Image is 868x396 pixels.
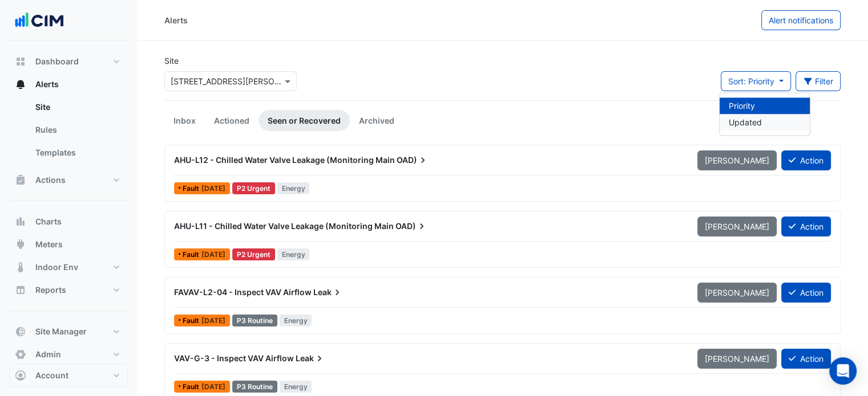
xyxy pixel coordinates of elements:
div: P2 Urgent [232,248,275,260]
span: Dashboard [35,56,79,67]
li: Priority [720,97,810,114]
a: Rules [26,119,128,141]
span: Thu 24-Oct-2024 09:30 NZDT [201,250,225,259]
span: FAVAV-L2-04 - Inspect VAV Airflow [174,287,312,297]
label: Site [164,55,179,67]
div: Alerts [164,14,188,26]
span: Sort: Priority [728,76,774,86]
button: Alerts [9,73,128,96]
button: Filter [796,71,841,91]
button: Indoor Env [9,256,128,279]
span: Wed 28-May-2025 11:15 NZST [201,382,225,391]
span: AHU-L12 - Chilled Water Valve Leakage (Monitoring Main [174,155,395,165]
span: VAV-G-3 - Inspect VAV Airflow [174,353,294,363]
span: Indoor Env [35,262,78,273]
app-icon: Site Manager [15,326,26,337]
span: Mon 30-Jun-2025 09:45 NZST [201,316,225,325]
span: Fault [183,251,201,258]
button: Site Manager [9,320,128,343]
app-icon: Actions [15,174,26,186]
a: Site [26,96,128,119]
button: Action [781,349,831,369]
button: Admin [9,343,128,366]
span: Reports [35,284,66,296]
button: [PERSON_NAME] [697,150,777,170]
span: AHU-L11 - Chilled Water Valve Leakage (Monitoring Main [174,221,394,231]
button: [PERSON_NAME] [697,217,777,236]
span: OAD) [397,154,429,166]
app-icon: Reports [15,284,26,296]
div: Alerts [9,96,128,169]
button: Action [781,217,831,236]
button: [PERSON_NAME] [697,283,777,303]
a: Templates [26,141,128,164]
a: Actioned [205,110,259,131]
span: Energy [280,315,312,326]
button: Dashboard [9,50,128,73]
span: Charts [35,216,62,227]
a: Inbox [164,110,205,131]
span: OAD) [395,221,427,232]
button: Action [781,150,831,170]
span: [PERSON_NAME] [705,288,769,297]
button: Alert notifications [761,10,841,30]
span: Site Manager [35,326,87,337]
span: [PERSON_NAME] [705,354,769,364]
span: Fault [183,185,201,192]
button: Sort: Priority [721,71,791,91]
app-icon: Alerts [15,79,26,90]
img: Company Logo [14,9,65,32]
div: P3 Routine [232,381,277,393]
span: Actions [35,174,66,186]
span: Admin [35,349,61,360]
div: P3 Routine [232,315,277,326]
span: [PERSON_NAME] [705,222,769,231]
button: Meters [9,233,128,256]
app-icon: Charts [15,216,26,227]
button: Actions [9,169,128,191]
div: P2 Urgent [232,182,275,194]
span: [PERSON_NAME] [705,156,769,165]
span: Alert notifications [769,15,833,25]
span: Account [35,370,68,381]
span: Energy [277,182,310,194]
app-icon: Dashboard [15,56,26,67]
span: Energy [277,248,310,260]
span: Energy [280,381,312,393]
button: Reports [9,279,128,301]
app-icon: Admin [15,349,26,360]
button: Account [9,364,128,387]
button: [PERSON_NAME] [697,349,777,369]
button: Action [781,283,831,303]
span: Fault [183,317,201,324]
app-icon: Meters [15,239,26,250]
app-icon: Indoor Env [15,262,26,273]
span: Fault [183,383,201,390]
span: Wed 06-Nov-2024 13:00 NZDT [201,184,225,193]
span: Meters [35,239,63,250]
span: Alerts [35,79,59,90]
li: Updated [720,114,810,130]
button: Charts [9,210,128,233]
span: Leak [296,353,325,364]
a: Archived [350,110,403,131]
div: Open Intercom Messenger [829,357,857,385]
a: Seen or Recovered [259,110,350,131]
span: Leak [313,287,343,298]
